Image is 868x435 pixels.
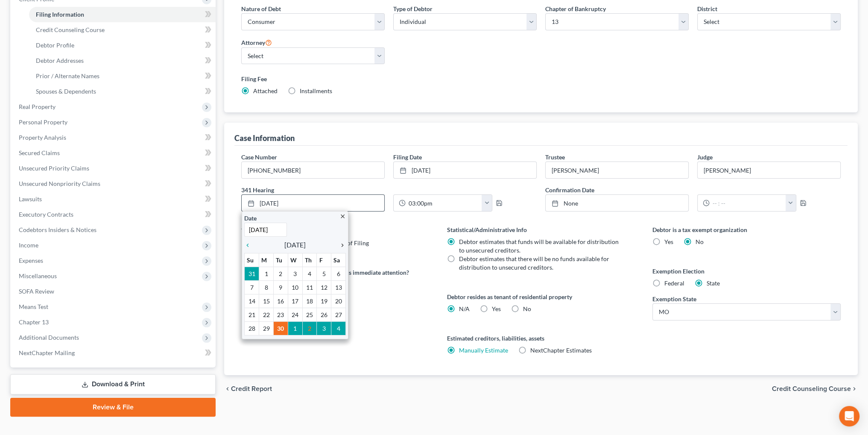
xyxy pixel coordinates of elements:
[335,242,346,249] i: chevron_right
[273,280,288,294] td: 9
[19,149,60,156] span: Secured Claims
[523,305,531,312] span: No
[317,267,331,280] td: 5
[19,195,42,203] span: Lawsuits
[545,4,606,13] label: Chapter of Bankruptcy
[242,162,384,178] input: Enter case number...
[29,22,216,38] a: Credit Counseling Course
[244,214,257,223] label: Date
[839,406,859,426] div: Open Intercom Messenger
[459,305,470,312] span: N/A
[12,130,216,145] a: Property Analysis
[851,385,858,392] i: chevron_right
[244,223,287,237] input: 1/1/2013
[541,185,845,194] label: Confirmation Date
[12,161,216,176] a: Unsecured Priority Claims
[29,38,216,53] a: Debtor Profile
[259,280,274,294] td: 8
[259,253,274,267] th: M
[288,267,302,280] td: 3
[19,180,100,187] span: Unsecured Nonpriority Claims
[339,211,346,221] a: close
[241,37,272,47] label: Attorney
[710,195,786,211] input: -- : --
[19,241,38,249] span: Income
[29,7,216,22] a: Filing Information
[241,153,277,162] label: Case Number
[447,292,635,301] label: Debtor resides as tenant of residential property
[259,294,274,308] td: 15
[406,195,482,211] input: -- : --
[244,242,255,249] i: chevron_left
[242,195,384,211] a: [DATE]
[652,294,696,303] label: Exemption State
[241,268,430,277] label: Does debtor have any property that needs immediate attention?
[331,280,346,294] td: 13
[12,284,216,299] a: SOFA Review
[492,305,501,312] span: Yes
[237,185,541,194] label: 341 Hearing
[19,318,49,326] span: Chapter 13
[698,162,840,178] input: --
[19,165,89,172] span: Unsecured Priority Claims
[12,145,216,161] a: Secured Claims
[447,334,635,343] label: Estimated creditors, liabilities, assets
[302,267,317,280] td: 4
[245,267,259,280] td: 31
[335,240,346,250] a: chevron_right
[331,253,346,267] th: Sa
[241,4,281,13] label: Nature of Debt
[234,133,295,143] div: Case Information
[288,321,302,335] td: 1
[19,257,43,264] span: Expenses
[317,308,331,321] td: 26
[459,238,619,254] span: Debtor estimates that funds will be available for distribution to unsecured creditors.
[772,385,851,392] span: Credit Counseling Course
[29,84,216,99] a: Spouses & Dependents
[546,195,688,211] a: None
[12,176,216,191] a: Unsecured Nonpriority Claims
[36,26,105,33] span: Credit Counseling Course
[19,288,54,295] span: SOFA Review
[224,385,231,392] i: chevron_left
[317,280,331,294] td: 12
[697,153,713,162] label: Judge
[19,226,96,233] span: Codebtors Insiders & Notices
[10,374,216,394] a: Download & Print
[284,240,306,250] span: [DATE]
[696,238,704,245] span: No
[273,308,288,321] td: 23
[19,349,75,356] span: NextChapter Mailing
[300,87,332,94] span: Installments
[245,321,259,335] td: 28
[393,4,433,13] label: Type of Debtor
[29,68,216,84] a: Prior / Alternate Names
[259,321,274,335] td: 29
[288,294,302,308] td: 17
[331,267,346,280] td: 6
[664,238,673,245] span: Yes
[36,72,99,79] span: Prior / Alternate Names
[10,398,216,417] a: Review & File
[19,211,73,218] span: Executory Contracts
[302,308,317,321] td: 25
[245,294,259,308] td: 14
[273,294,288,308] td: 16
[394,162,536,178] a: [DATE]
[393,153,422,162] label: Filing Date
[19,272,57,279] span: Miscellaneous
[459,255,609,271] span: Debtor estimates that there will be no funds available for distribution to unsecured creditors.
[19,134,66,141] span: Property Analysis
[288,253,302,267] th: W
[36,11,84,18] span: Filing Information
[36,57,84,64] span: Debtor Addresses
[707,279,720,287] span: State
[772,385,858,392] button: Credit Counseling Course chevron_right
[697,4,717,13] label: District
[530,347,592,354] span: NextChapter Estimates
[302,321,317,335] td: 2
[333,239,369,247] span: Date of Filing
[245,308,259,321] td: 21
[36,41,74,49] span: Debtor Profile
[664,279,684,287] span: Federal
